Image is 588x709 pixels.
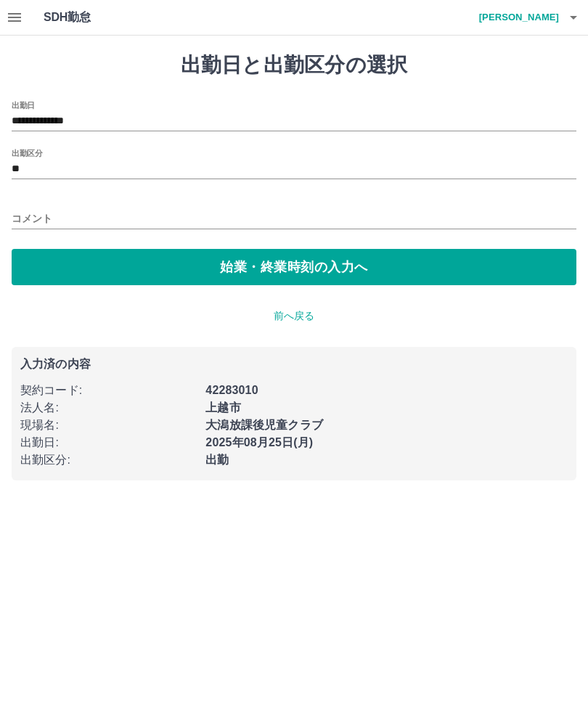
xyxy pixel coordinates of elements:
[20,417,197,434] p: 現場名 :
[205,436,313,448] b: 2025年08月25日(月)
[12,249,576,285] button: 始業・終業時刻の入力へ
[20,399,197,417] p: 法人名 :
[20,434,197,451] p: 出勤日 :
[205,384,258,396] b: 42283010
[205,401,240,414] b: 上越市
[12,147,42,158] label: 出勤区分
[20,451,197,469] p: 出勤区分 :
[12,308,576,324] p: 前へ戻る
[205,419,323,431] b: 大潟放課後児童クラブ
[20,382,197,399] p: 契約コード :
[12,99,35,110] label: 出勤日
[12,53,576,78] h1: 出勤日と出勤区分の選択
[205,454,229,466] b: 出勤
[20,358,568,370] p: 入力済の内容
